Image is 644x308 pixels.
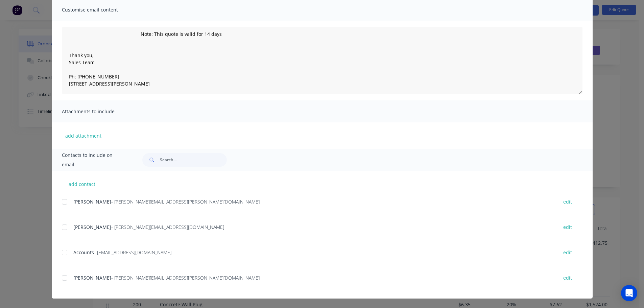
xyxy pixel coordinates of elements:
[559,222,576,232] button: edit
[73,224,111,230] span: [PERSON_NAME]
[73,275,111,281] span: [PERSON_NAME]
[111,224,224,230] span: - [PERSON_NAME][EMAIL_ADDRESS][DOMAIN_NAME]
[94,249,171,256] span: - [EMAIL_ADDRESS][DOMAIN_NAME]
[62,5,136,15] span: Customise email content
[62,179,102,189] button: add contact
[62,27,582,94] textarea: Please see attached quote as requested. Note: This quote is valid for 14 days Thank you, Sales Te...
[559,273,576,282] button: edit
[111,198,260,205] span: - [PERSON_NAME][EMAIL_ADDRESS][PERSON_NAME][DOMAIN_NAME]
[111,275,260,281] span: - [PERSON_NAME][EMAIL_ADDRESS][PERSON_NAME][DOMAIN_NAME]
[73,198,111,205] span: [PERSON_NAME]
[160,153,227,167] input: Search...
[73,249,94,256] span: Accounts
[621,285,637,301] div: Open Intercom Messenger
[62,150,126,169] span: Contacts to include on email
[559,197,576,206] button: edit
[62,107,136,116] span: Attachments to include
[559,248,576,257] button: edit
[62,131,105,141] button: add attachment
